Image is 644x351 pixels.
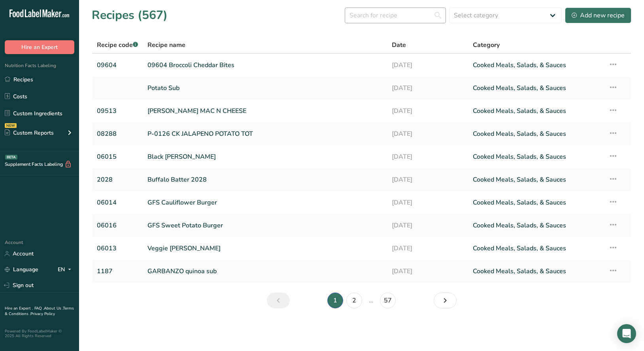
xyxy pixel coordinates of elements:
[34,306,44,311] a: FAQ .
[147,171,382,188] a: Buffalo Batter 2028
[392,40,406,50] span: Date
[44,306,63,311] a: About Us .
[147,194,382,211] a: GFS Cauliflower Burger
[346,293,362,308] a: Page 2.
[572,11,625,20] div: Add new recipe
[473,171,599,188] a: Cooked Meals, Salads, & Sauces
[473,126,599,142] a: Cooked Meals, Salads, & Sauces
[147,217,382,234] a: GFS Sweet Potato Burger
[97,41,138,49] span: Recipe code
[5,306,33,311] a: Hire an Expert .
[147,240,382,257] a: Veggie [PERSON_NAME]
[147,126,382,142] a: P-0126 CK JALAPENO POTATO TOT
[473,217,599,234] a: Cooked Meals, Salads, & Sauces
[473,148,599,165] a: Cooked Meals, Salads, & Sauces
[97,171,138,188] a: 2028
[97,240,138,257] a: 06013
[97,103,138,119] a: 09513
[5,129,54,137] div: Custom Reports
[473,263,599,280] a: Cooked Meals, Salads, & Sauces
[473,103,599,119] a: Cooked Meals, Salads, & Sauces
[392,80,464,96] a: [DATE]
[392,148,464,165] a: [DATE]
[97,148,138,165] a: 06015
[5,123,17,128] div: NEW
[267,293,290,308] a: Previous page
[392,171,464,188] a: [DATE]
[473,240,599,257] a: Cooked Meals, Salads, & Sauces
[392,57,464,73] a: [DATE]
[473,194,599,211] a: Cooked Meals, Salads, & Sauces
[5,306,74,317] a: Terms & Conditions .
[92,6,168,24] h1: Recipes (567)
[392,263,464,280] a: [DATE]
[473,57,599,73] a: Cooked Meals, Salads, & Sauces
[5,40,74,54] button: Hire an Expert
[147,148,382,165] a: Black [PERSON_NAME]
[565,8,631,23] button: Add new recipe
[392,217,464,234] a: [DATE]
[434,293,457,308] a: Next page
[30,311,55,317] a: Privacy Policy
[5,263,38,276] a: Language
[392,194,464,211] a: [DATE]
[97,194,138,211] a: 06014
[147,103,382,119] a: [PERSON_NAME] MAC N CHEESE
[147,40,185,50] span: Recipe name
[473,80,599,96] a: Cooked Meals, Salads, & Sauces
[97,263,138,280] a: 1187
[58,265,74,274] div: EN
[5,155,17,160] div: BETA
[473,40,500,50] span: Category
[392,103,464,119] a: [DATE]
[392,240,464,257] a: [DATE]
[147,57,382,73] a: 09604 Broccoli Cheddar Bites
[380,293,396,308] a: Page 57.
[97,126,138,142] a: 08288
[97,57,138,73] a: 09604
[392,126,464,142] a: [DATE]
[147,263,382,280] a: GARBANZO quinoa sub
[97,217,138,234] a: 06016
[5,329,74,338] div: Powered By FoodLabelMaker © 2025 All Rights Reserved
[617,324,636,343] div: Open Intercom Messenger
[345,8,446,23] input: Search for recipe
[147,80,382,96] a: Potato Sub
